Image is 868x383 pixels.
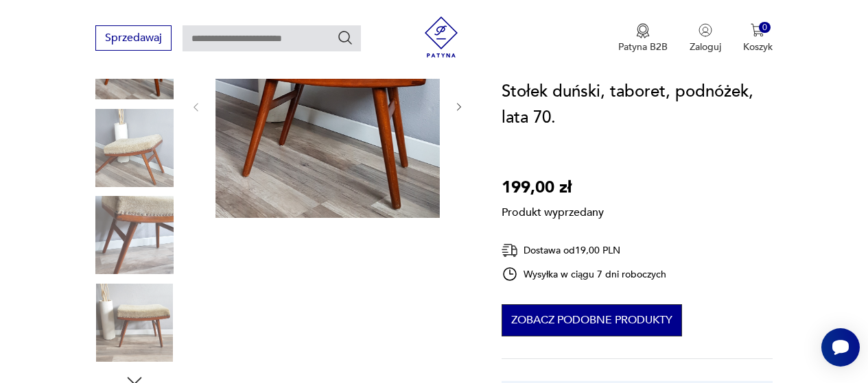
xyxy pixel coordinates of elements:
a: Sprzedawaj [95,34,172,44]
iframe: Smartsupp widget button [821,328,860,367]
button: Sprzedawaj [95,25,172,51]
img: Ikona koszyka [751,23,764,37]
img: Ikonka użytkownika [699,23,712,37]
img: Ikona medalu [636,23,650,38]
button: Zobacz podobne produkty [502,304,682,336]
button: Zaloguj [690,23,721,53]
img: Ikona dostawy [502,242,518,259]
p: 199,00 zł [502,175,604,201]
h1: Stołek duński, taboret, podnóżek, lata 70. [502,79,773,131]
img: Patyna - sklep z meblami i dekoracjami vintage [421,16,462,58]
p: Koszyk [743,40,773,53]
p: Zaloguj [690,40,721,53]
button: Szukaj [337,29,353,46]
p: Produkt wyprzedany [502,201,604,220]
div: 0 [759,22,771,34]
a: Ikona medaluPatyna B2B [618,23,668,53]
div: Dostawa od 19,00 PLN [502,242,666,259]
p: Patyna B2B [618,40,668,53]
button: Patyna B2B [618,23,668,53]
div: Wysyłka w ciągu 7 dni roboczych [502,266,666,282]
button: 0Koszyk [743,23,773,53]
